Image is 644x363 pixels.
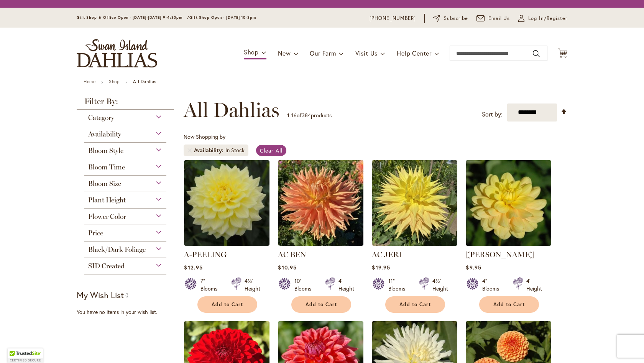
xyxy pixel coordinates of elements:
button: Add to Cart [385,296,445,313]
span: Now Shopping by [184,133,225,140]
span: Shop [244,48,259,56]
iframe: Launch Accessibility Center [6,336,27,357]
div: 10" Blooms [294,277,316,292]
span: Price [88,229,103,237]
span: Help Center [397,49,432,57]
a: AC BEN [278,240,363,247]
p: - of products [287,109,332,122]
img: A-Peeling [184,160,269,246]
a: Home [84,79,95,84]
a: Remove Availability In Stock [187,148,192,153]
a: Shop [109,79,120,84]
span: Log In/Register [528,15,567,22]
span: 16 [291,112,297,119]
a: AC JERI [372,250,402,259]
div: 4½' Height [432,277,448,292]
span: $12.95 [184,264,202,271]
span: Plant Height [88,196,126,204]
span: Add to Cart [493,301,525,308]
span: Subscribe [444,15,468,22]
strong: Filter By: [77,97,174,110]
div: In Stock [225,146,245,154]
div: 4' Height [526,277,542,292]
span: Add to Cart [212,301,243,308]
div: You have no items in your wish list. [77,308,179,316]
span: 384 [302,112,311,119]
span: Clear All [260,147,283,154]
a: AC Jeri [372,240,457,247]
span: Visit Us [355,49,378,57]
span: Add to Cart [399,301,431,308]
span: New [278,49,291,57]
span: Bloom Size [88,179,121,188]
span: $9.95 [466,264,481,271]
a: AC BEN [278,250,306,259]
div: 11" Blooms [388,277,410,292]
a: Email Us [476,15,510,22]
strong: All Dahlias [133,79,156,84]
a: [PHONE_NUMBER] [370,15,416,22]
div: 4" Blooms [482,277,504,292]
a: Log In/Register [518,15,567,22]
span: Flower Color [88,212,126,221]
span: $19.95 [372,264,390,271]
span: Gift Shop & Office Open - [DATE]-[DATE] 9-4:30pm / [77,15,189,20]
span: Availability [194,146,225,154]
a: store logo [77,39,157,67]
a: [PERSON_NAME] [466,250,534,259]
span: Bloom Time [88,163,125,171]
span: Black/Dark Foliage [88,245,146,254]
img: AC BEN [278,160,363,246]
div: 4' Height [338,277,354,292]
button: Add to Cart [197,296,257,313]
button: Add to Cart [291,296,351,313]
button: Search [533,48,540,60]
span: Bloom Style [88,146,123,155]
div: 4½' Height [245,277,260,292]
a: Subscribe [433,15,468,22]
span: Add to Cart [306,301,337,308]
a: AHOY MATEY [466,240,551,247]
span: Email Us [488,15,510,22]
span: Availability [88,130,121,138]
span: Gift Shop Open - [DATE] 10-3pm [189,15,256,20]
span: SID Created [88,262,125,270]
div: 7" Blooms [200,277,222,292]
img: AC Jeri [372,160,457,246]
span: Category [88,113,114,122]
button: Add to Cart [479,296,539,313]
span: $10.95 [278,264,296,271]
a: A-Peeling [184,240,269,247]
span: All Dahlias [184,99,279,122]
a: A-PEELING [184,250,227,259]
label: Sort by: [482,107,503,122]
span: Our Farm [310,49,336,57]
img: AHOY MATEY [466,160,551,246]
span: 1 [287,112,289,119]
a: Clear All [256,145,286,156]
strong: My Wish List [77,289,124,301]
